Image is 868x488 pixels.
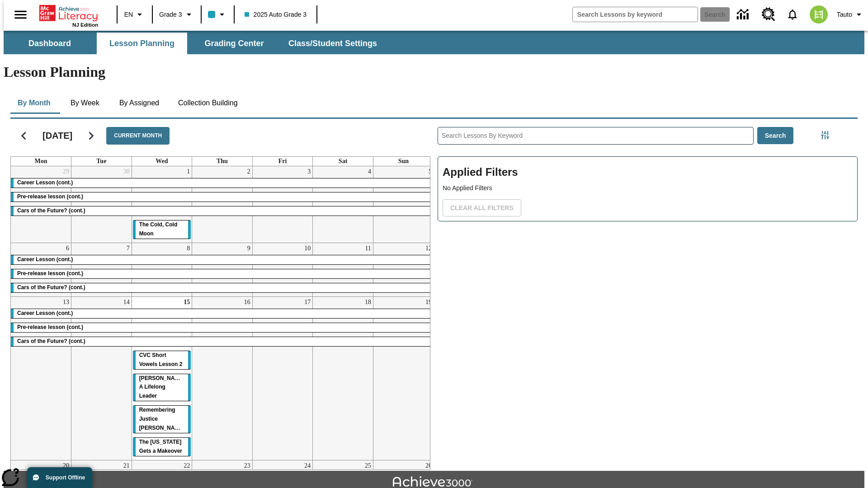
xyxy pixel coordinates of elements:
[373,166,434,243] td: October 5, 2025
[11,283,434,292] div: Cars of the Future? (cont.)
[17,207,85,214] span: Cars of the Future? (cont.)
[122,297,132,308] a: October 14, 2025
[443,161,853,183] h2: Applied Filters
[837,10,852,19] span: Tauto
[133,438,191,456] div: The Missouri Gets a Makeover
[4,31,864,54] div: SubNavbar
[17,270,83,277] span: Pre-release lesson (cont.)
[192,243,253,296] td: October 9, 2025
[337,157,349,166] a: Saturday
[133,406,191,433] div: Remembering Justice O'Connor
[182,460,192,471] a: October 22, 2025
[132,166,192,243] td: October 1, 2025
[72,22,98,28] span: NJ Edition
[12,124,35,147] button: Previous
[313,296,373,460] td: October 18, 2025
[109,38,175,49] span: Lesson Planning
[313,166,373,243] td: October 4, 2025
[281,33,384,54] button: Class/Student Settings
[10,92,58,114] button: By Month
[120,6,149,23] button: Language: EN, Select a language
[139,352,183,367] span: CVC Short Vowels Lesson 2
[438,156,858,221] div: Applied Filters
[122,460,132,471] a: October 21, 2025
[125,243,132,254] a: October 7, 2025
[757,127,794,145] button: Search
[306,166,312,177] a: October 3, 2025
[4,33,385,54] div: SubNavbar
[94,157,108,166] a: Tuesday
[781,3,804,26] a: Notifications
[204,38,264,49] span: Grading Center
[139,375,187,399] span: Dianne Feinstein: A Lifelong Leader
[133,221,191,239] div: The Cold, Cold Moon
[438,127,753,144] input: Search Lessons By Keyword
[804,3,833,26] button: Select a new avatar
[424,243,434,254] a: October 12, 2025
[427,166,434,177] a: October 5, 2025
[139,407,185,431] span: Remembering Justice O'Connor
[17,324,83,330] span: Pre-release lesson (cont.)
[133,374,191,401] div: Dianne Feinstein: A Lifelong Leader
[122,166,132,177] a: September 30, 2025
[204,6,231,23] button: Class color is light blue. Change class color
[11,309,434,318] div: Career Lesson (cont.)
[7,1,34,28] button: Open side menu
[64,243,71,254] a: October 6, 2025
[39,4,98,22] a: Home
[61,460,71,471] a: October 20, 2025
[363,460,373,471] a: October 25, 2025
[71,296,132,460] td: October 14, 2025
[302,297,312,308] a: October 17, 2025
[11,178,434,188] div: Career Lesson (cont.)
[17,179,73,186] span: Career Lesson (cont.)
[124,10,133,19] span: EN
[171,92,245,114] button: Collection Building
[396,157,410,166] a: Sunday
[11,192,434,202] div: Pre-release lesson (cont.)
[17,256,73,263] span: Career Lesson (cont.)
[133,351,191,369] div: CVC Short Vowels Lesson 2
[424,297,434,308] a: October 19, 2025
[46,474,85,481] span: Support Offline
[97,33,187,54] button: Lesson Planning
[132,243,192,296] td: October 8, 2025
[810,5,828,23] img: avatar image
[192,166,253,243] td: October 2, 2025
[17,310,73,316] span: Career Lesson (cont.)
[11,255,434,264] div: Career Lesson (cont.)
[11,337,434,346] div: Cars of the Future? (cont.)
[17,338,85,344] span: Cars of the Future? (cont.)
[61,297,71,308] a: October 13, 2025
[245,166,252,177] a: October 2, 2025
[252,296,313,460] td: October 17, 2025
[816,126,834,144] button: Filters Side menu
[245,243,252,254] a: October 9, 2025
[11,296,71,460] td: October 13, 2025
[252,243,313,296] td: October 10, 2025
[189,33,279,54] button: Grading Center
[39,3,98,28] div: Home
[11,166,71,243] td: September 29, 2025
[71,166,132,243] td: September 30, 2025
[62,92,108,114] button: By Week
[430,115,858,470] div: Search
[106,127,170,145] button: Current Month
[363,297,373,308] a: October 18, 2025
[112,92,166,114] button: By Assigned
[4,64,864,80] h1: Lesson Planning
[80,124,103,147] button: Next
[139,439,182,454] span: The Missouri Gets a Makeover
[313,243,373,296] td: October 11, 2025
[11,269,434,278] div: Pre-release lesson (cont.)
[302,243,312,254] a: October 10, 2025
[132,296,192,460] td: October 15, 2025
[756,2,781,27] a: Resource Center, Will open in new tab
[252,166,313,243] td: October 3, 2025
[573,7,698,22] input: search field
[154,157,170,166] a: Wednesday
[156,6,198,23] button: Grade: Grade 3, Select a grade
[443,183,853,193] p: No Applied Filters
[11,206,434,216] div: Cars of the Future? (cont.)
[215,157,230,166] a: Thursday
